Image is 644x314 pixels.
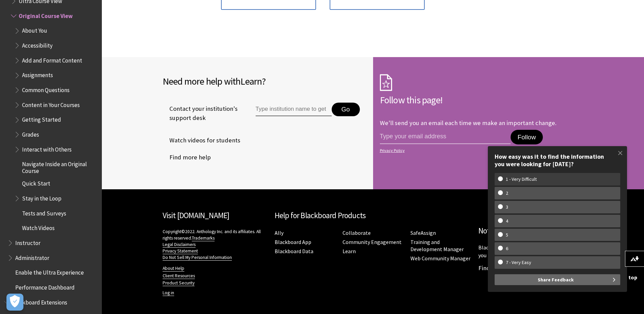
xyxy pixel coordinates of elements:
[410,229,436,237] a: SafeAssign
[380,93,584,107] h2: Follow this page!
[240,75,262,87] span: Learn
[498,190,516,196] w-span: 2
[163,135,240,145] a: Watch videos for students
[163,280,195,286] a: Product Security
[495,153,620,168] div: How easy was it to find the information you were looking for [DATE]?
[163,242,196,248] a: Legal Disclaimers
[343,239,402,246] a: Community Engagement
[15,237,40,246] span: Instructor
[256,103,332,116] input: Type institution name to get support
[22,70,53,79] span: Assignments
[163,265,184,272] a: About Help
[22,129,39,138] span: Grades
[22,84,70,93] span: Common Questions
[22,144,72,153] span: Interact with Others
[192,235,215,241] a: Trademarks
[498,232,516,238] w-span: 5
[12,297,67,306] span: Blackboard Extensions
[22,193,61,202] span: Stay in the Loop
[478,264,523,272] a: Find My Product
[163,152,211,162] a: Find more help
[19,10,73,19] span: Original Course View
[380,74,392,91] img: Subscription Icon
[15,282,75,291] span: Performance Dashboard
[343,248,356,255] a: Learn
[275,229,283,237] a: Ally
[22,114,61,123] span: Getting Started
[275,210,472,222] h2: Help for Blackboard Products
[163,248,198,254] a: Privacy Statement
[343,229,371,237] a: Collaborate
[498,176,545,182] w-span: 1 - Very Difficult
[22,223,55,232] span: Watch Videos
[498,246,516,251] w-span: 6
[163,255,232,261] a: Do Not Sell My Personal Information
[380,148,582,153] a: Privacy Policy
[495,274,620,285] button: Share Feedback
[163,228,268,261] p: Copyright©2022. Anthology Inc. and its affiliates. All rights reserved.
[163,210,229,220] a: Visit [DOMAIN_NAME]
[22,178,50,187] span: Quick Start
[498,218,516,224] w-span: 4
[410,255,471,262] a: Web Community Manager
[22,55,82,64] span: Add and Format Content
[22,208,66,217] span: Tests and Surveys
[380,119,556,127] p: We'll send you an email each time we make an important change.
[332,103,360,116] button: Go
[498,204,516,210] w-span: 3
[163,104,240,122] span: Contact your institution's support desk
[163,74,366,88] h2: Need more help with ?
[410,239,464,253] a: Training and Development Manager
[163,290,174,296] a: Log in
[498,260,539,265] w-span: 7 - Very Easy
[15,267,84,276] span: Enable the Ultra Experience
[478,244,584,259] p: Blackboard has many products. Let us help you find what you need.
[22,40,53,49] span: Accessibility
[478,225,584,237] h2: Not sure which product?
[511,130,542,145] button: Follow
[6,294,23,311] button: Open Preferences
[380,130,511,144] input: email address
[275,248,313,255] a: Blackboard Data
[22,158,97,174] span: Navigate Inside an Original Course
[22,25,47,34] span: About You
[538,274,574,285] span: Share Feedback
[15,252,49,261] span: Administrator
[163,273,195,279] a: Client Resources
[275,239,311,246] a: Blackboard App
[22,99,80,108] span: Content in Your Courses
